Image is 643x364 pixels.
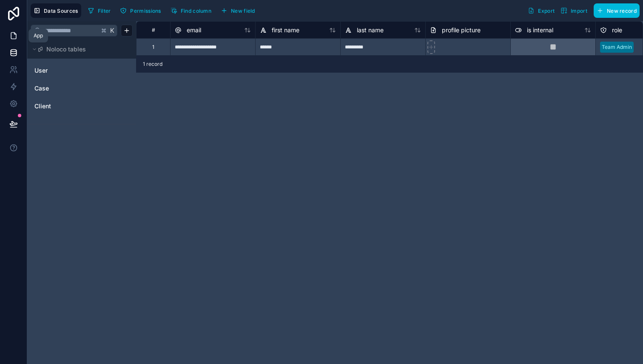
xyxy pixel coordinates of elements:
a: User [34,66,103,75]
span: New field [231,8,255,14]
span: email [187,26,201,34]
span: Import [571,8,587,14]
span: is internal [527,26,553,34]
span: Export [538,8,555,14]
button: Permissions [117,4,164,17]
span: User [34,66,48,75]
button: Export [525,3,558,18]
div: Client [31,99,133,113]
div: 1 [152,44,154,51]
span: Client [34,102,51,110]
div: Case [31,82,133,95]
div: Team Admin [602,43,632,51]
div: User [31,64,133,77]
span: Case [34,84,49,93]
span: Noloco tables [46,45,86,54]
a: Case [34,84,103,93]
span: K [109,28,115,34]
button: Filter [85,4,114,17]
span: Find column [181,8,211,14]
span: last name [357,26,384,34]
span: role [612,26,622,34]
span: Permissions [130,8,161,14]
div: # [143,27,164,33]
span: Filter [98,8,111,14]
button: Import [558,3,590,18]
div: App [34,32,43,39]
span: New record [607,8,637,14]
button: Data Sources [31,3,81,18]
button: Noloco tables [31,43,128,55]
a: Permissions [117,4,167,17]
span: Data Sources [44,8,78,14]
button: Find column [168,4,214,17]
a: Client [34,102,103,110]
span: first name [272,26,299,34]
span: 1 record [143,61,162,68]
span: profile picture [442,26,481,34]
button: New field [218,4,258,17]
button: New record [594,3,640,18]
a: New record [590,3,640,18]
